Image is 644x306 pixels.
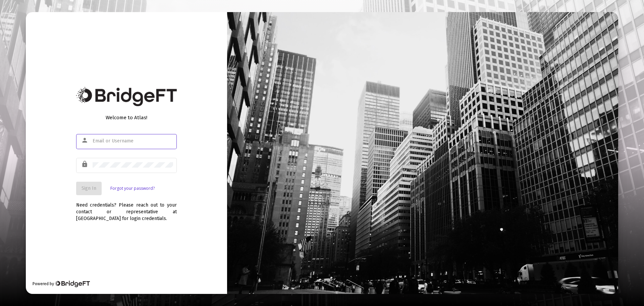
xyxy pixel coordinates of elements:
mat-icon: lock [81,160,89,168]
div: Powered by [33,280,90,287]
img: Bridge Financial Technology Logo [55,280,90,287]
div: Need credentials? Please reach out to your contact or representative at [GEOGRAPHIC_DATA] for log... [76,195,177,222]
mat-icon: person [81,136,89,144]
img: Bridge Financial Technology Logo [76,87,177,106]
a: Forgot your password? [110,185,155,192]
input: Email or Username [93,138,173,144]
button: Sign In [76,182,102,195]
div: Welcome to Atlas! [76,114,177,121]
span: Sign In [82,185,96,191]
